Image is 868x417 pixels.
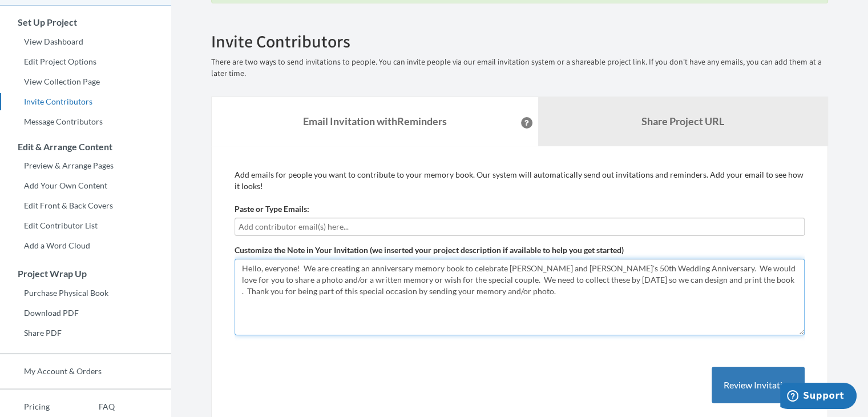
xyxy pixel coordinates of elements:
[239,220,801,233] input: Add contributor email(s) here...
[235,259,805,335] textarea: Hello, everyone! We are creating an anniversary memory book to celebrate [PERSON_NAME] and [PERSO...
[235,169,805,192] p: Add emails for people you want to contribute to your memory book. Our system will automatically s...
[235,244,624,256] label: Customize the Note in Your Invitation (we inserted your project description if available to help ...
[1,268,171,279] h3: Project Wrap Up
[1,142,171,152] h3: Edit & Arrange Content
[641,115,724,127] b: Share Project URL
[712,367,805,404] button: Review Invitation
[235,203,309,215] label: Paste or Type Emails:
[211,32,828,51] h2: Invite Contributors
[211,57,828,79] p: There are two ways to send invitations to people. You can invite people via our email invitation ...
[1,17,171,27] h3: Set Up Project
[75,398,115,415] a: FAQ
[303,115,447,127] strong: Email Invitation with Reminders
[780,383,857,411] iframe: Opens a widget where you can chat to one of our agents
